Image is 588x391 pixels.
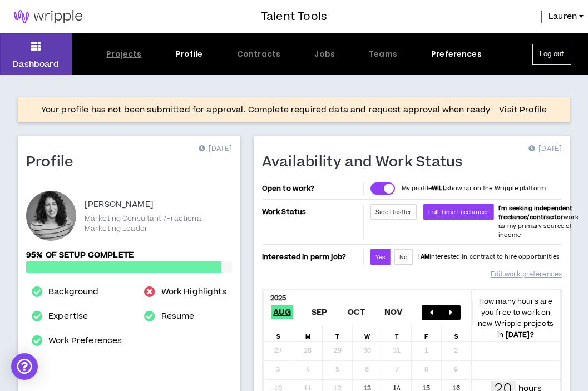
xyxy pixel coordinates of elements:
[262,249,361,265] p: Interested in perm job?
[323,325,352,341] div: T
[382,325,412,341] div: T
[532,44,571,65] button: Log out
[345,305,368,319] span: Oct
[491,265,562,284] a: Edit work preferences
[442,325,471,341] div: S
[85,198,154,211] p: [PERSON_NAME]
[26,249,232,261] p: 95% of setup complete
[48,285,98,299] a: Background
[262,184,361,193] p: Open to work?
[369,48,397,60] div: Teams
[375,253,386,261] span: Yes
[176,48,203,60] div: Profile
[506,330,534,340] b: [DATE] ?
[13,58,59,70] p: Dashboard
[161,285,226,299] a: Work Highlights
[309,305,329,319] span: Sep
[402,184,546,193] p: My profile show up on the Wripple platform
[471,296,560,340] p: How many hours are you free to work on new Wripple projects in
[264,325,293,341] div: S
[418,253,560,261] p: I interested in contract to hire opportunities
[161,310,195,323] a: Resume
[499,105,547,116] a: Visit Profile
[106,48,141,60] div: Projects
[432,184,446,192] strong: WILL
[293,325,323,341] div: M
[431,48,482,60] div: Preferences
[41,103,491,117] p: Your profile has not been submitted for approval. Complete required data and request approval whe...
[48,310,88,323] a: Expertise
[421,253,429,261] strong: AM
[26,191,76,241] div: Lauren S.
[271,305,293,319] span: Aug
[261,8,327,25] h3: Talent Tools
[26,154,82,171] h1: Profile
[498,204,572,221] b: I'm seeking independent freelance/contractor
[528,143,562,155] p: [DATE]
[353,325,382,341] div: W
[48,334,122,348] a: Work Preferences
[237,48,280,60] div: Contracts
[399,253,408,261] span: No
[11,353,38,380] div: Open Intercom Messenger
[262,154,471,171] h1: Availability and Work Status
[85,214,232,234] p: Marketing Consultant /Fractional Marketing Leader
[412,325,441,341] div: F
[199,143,232,155] p: [DATE]
[270,293,286,303] b: 2025
[375,208,412,216] span: Side Hustler
[382,305,405,319] span: Nov
[498,204,579,239] span: work as my primary source of income
[549,11,577,23] span: Lauren
[262,204,361,220] p: Work Status
[314,48,335,60] div: Jobs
